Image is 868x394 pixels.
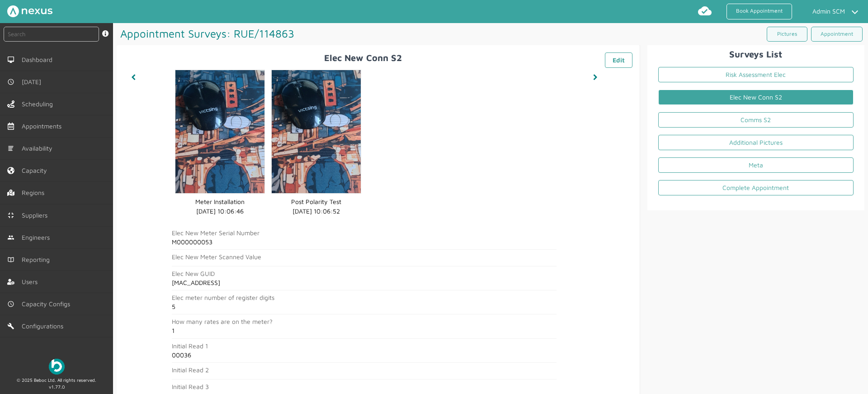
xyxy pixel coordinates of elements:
dd: [DATE] 10:06:46 [175,206,264,216]
h2: Initial Read 3 [172,383,557,390]
span: Suppliers [22,212,51,219]
img: capacity-left-menu.svg [7,167,14,174]
span: Dashboard [22,56,56,63]
a: Comms S2 [658,112,854,128]
h2: 1 [172,327,557,334]
span: Capacity Configs [22,300,74,308]
a: Book Appointment [726,4,792,19]
img: md-desktop.svg [7,56,14,63]
dd: Post Polarity Test [272,197,361,206]
h2: 00036 [172,351,557,359]
img: Nexus [7,5,52,17]
h2: [MAC_ADDRESS] [172,279,557,286]
span: Engineers [22,234,53,241]
a: Complete Appointment [658,180,854,195]
img: md-time.svg [7,300,14,308]
img: md-contract.svg [7,212,14,219]
a: Meta [658,157,854,173]
a: Edit [605,52,632,68]
img: md-time.svg [7,78,14,85]
span: Scheduling [22,100,57,108]
h2: Surveys List [651,49,861,59]
img: md-build.svg [7,323,14,330]
span: [DATE] [22,78,45,85]
a: Elec New Conn S2 [658,90,854,105]
h2: M000000053 [172,238,557,246]
dd: Meter Installation [175,197,264,206]
h2: Elec meter number of register digits [172,294,557,301]
img: md-people.svg [7,234,14,241]
img: md-book.svg [7,256,14,263]
img: md-list.svg [7,145,14,152]
span: Capacity [22,167,51,174]
span: Appointments [22,123,65,130]
img: appointments-left-menu.svg [7,123,14,130]
img: elec_new_polarity_test_image.png [272,70,361,193]
h2: Elec New GUID [172,270,557,277]
img: md-cloud-done.svg [698,4,712,18]
img: Beboc Logo [49,359,65,375]
dd: [DATE] 10:06:52 [272,206,361,216]
span: Users [22,278,41,285]
span: Regions [22,189,48,196]
h1: Appointment Surveys: RUE/114863 ️️️ [117,23,491,44]
span: Reporting [22,256,53,263]
a: Pictures [767,27,807,42]
span: Configurations [22,323,67,330]
img: user-left-menu.svg [7,278,14,285]
a: Appointment [811,27,863,42]
input: Search by: Ref, PostCode, MPAN, MPRN, Account, Customer [4,27,99,42]
a: Risk Assessment Elec [658,67,854,82]
img: elec_new_meter_installation_image.png [175,70,264,193]
h2: Elec New Meter Serial Number [172,229,557,237]
span: Availability [22,145,56,152]
a: Additional Pictures [658,135,854,150]
h2: Initial Read 1 [172,342,557,350]
img: scheduling-left-menu.svg [7,100,14,108]
img: regions.left-menu.svg [7,189,14,196]
h2: Initial Read 2 [172,366,557,374]
h2: Elec New Conn S2 ️️️ [124,52,632,63]
h2: Elec New Meter Scanned Value [172,253,557,261]
h2: 5 [172,303,557,310]
h2: How many rates are on the meter? [172,318,557,325]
